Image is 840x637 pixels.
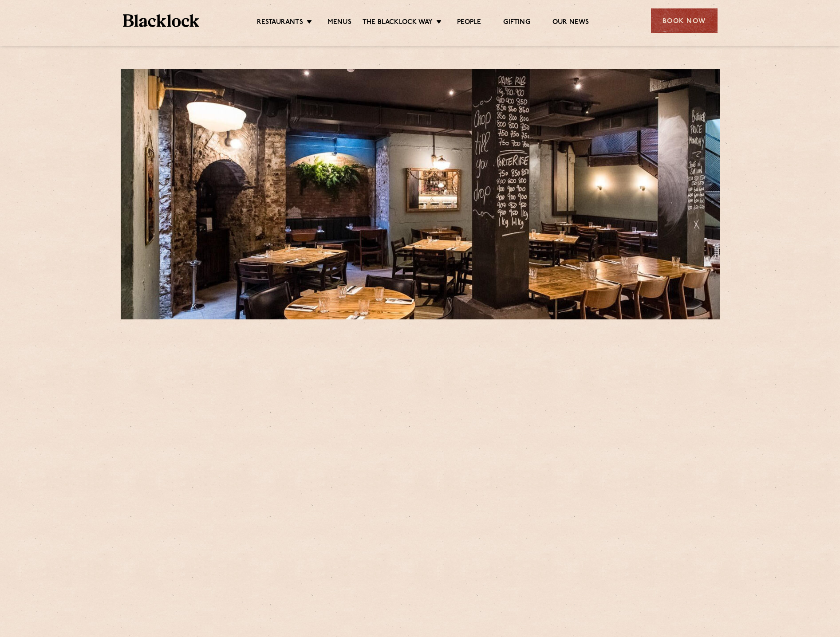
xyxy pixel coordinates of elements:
a: The Blacklock Way [363,18,433,28]
img: BL_Textured_Logo-footer-cropped.svg [123,14,200,27]
a: Restaurants [257,18,303,28]
a: Gifting [503,18,530,28]
a: People [457,18,481,28]
a: Menus [327,18,351,28]
div: Book Now [651,8,718,33]
a: Our News [552,18,589,28]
